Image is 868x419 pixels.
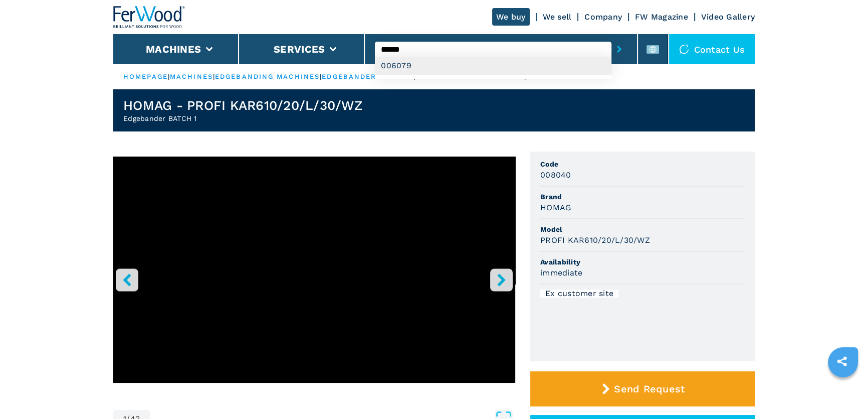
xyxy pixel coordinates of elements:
[123,73,168,80] a: HOMEPAGE
[116,268,138,291] button: left-button
[669,34,755,64] div: Contact us
[540,224,745,234] span: Model
[701,12,755,22] a: Video Gallery
[113,6,185,28] img: Ferwood
[274,43,325,55] button: Services
[492,8,530,26] a: We buy
[540,169,571,181] h3: 008040
[213,73,215,80] span: |
[540,234,650,246] h3: PROFI KAR610/20/L/30/WZ
[543,12,572,22] a: We sell
[584,12,622,22] a: Company
[540,257,745,267] span: Availability
[123,113,362,123] h2: Edgebander BATCH 1
[113,157,515,383] iframe: Bordatrice Lotto 1 in azione - HOMAG PROFI KAR610/20/L/30/WZ - Ferwoodgroup - 008040
[530,371,755,406] button: Send Request
[146,43,201,55] button: Machines
[322,73,413,80] a: edgebander batch 1
[540,267,582,278] h3: immediate
[679,44,689,54] img: Contact us
[113,157,515,400] div: Go to Slide 1
[540,202,571,213] h3: HOMAG
[320,73,322,80] span: |
[375,57,611,75] div: 006079
[170,73,213,80] a: machines
[123,97,362,113] h1: HOMAG - PROFI KAR610/20/L/30/WZ
[540,290,618,298] div: Ex customer site
[540,192,745,202] span: Brand
[825,374,860,411] iframe: Chat
[611,38,627,61] button: submit-button
[540,159,745,169] span: Code
[168,73,170,80] span: |
[215,73,320,80] a: edgebanding machines
[490,268,513,291] button: right-button
[614,383,685,395] span: Send Request
[635,12,688,22] a: FW Magazine
[829,349,854,374] a: sharethis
